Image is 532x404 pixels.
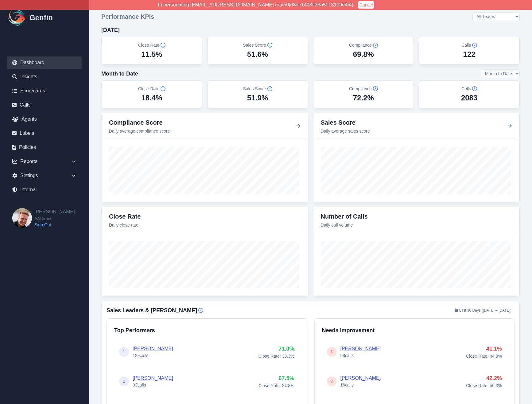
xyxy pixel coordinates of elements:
span: Info [198,308,203,313]
a: [PERSON_NAME] [340,375,381,381]
a: Scorecards [7,85,82,97]
h5: Sales Score [243,86,272,92]
div: Reports [7,155,82,168]
p: 41.1 % [466,344,502,353]
span: Info [267,86,272,91]
span: Info [161,86,165,91]
p: Daily average compliance score [109,128,170,134]
h5: Calls [461,42,477,48]
div: 51.9% [247,93,268,103]
a: Insights [7,71,82,83]
a: [PERSON_NAME] [133,375,173,381]
p: 16 calls [340,382,381,388]
p: Daily call volume [321,222,368,228]
a: Calls [7,99,82,111]
div: 18.4% [141,93,162,103]
a: Dashboard [7,56,82,69]
p: Close Rate: 44.8 % [466,353,502,359]
h4: Top Performers [114,326,299,335]
span: Info [161,43,165,48]
h4: Needs Improvement [322,326,507,335]
div: 72.2% [353,93,374,103]
span: Info [267,43,272,48]
a: [PERSON_NAME] [133,346,173,351]
a: Policies [7,141,82,153]
h1: Genfin [29,13,53,23]
p: 71.0 % [258,344,294,353]
h5: Close Rate [138,86,165,92]
div: Settings [7,169,82,182]
h4: Month to Date [101,69,138,78]
span: Info [373,43,378,48]
div: 11.5% [141,49,162,59]
h5: Compliance [349,86,378,92]
p: Close Rate: 84.8 % [258,383,294,389]
h3: Performance KPIs [101,12,154,21]
img: Brian Dunagan [12,208,32,228]
h3: Number of Calls [321,212,368,221]
p: Close Rate: 33.3 % [258,353,294,359]
p: Daily average sales score [321,128,370,134]
span: Info [472,43,477,48]
button: View details [296,122,301,130]
h5: Close Rate [138,42,165,48]
p: 42.2 % [466,374,502,383]
div: 122 [463,49,476,59]
h5: Calls [461,86,477,92]
h4: Sales Leaders & [PERSON_NAME] [107,306,197,315]
a: Internal [7,184,82,196]
span: Last 30 Days ( [DATE] – [DATE] ) [452,307,515,314]
span: Info [373,86,378,91]
a: [PERSON_NAME] [340,346,381,351]
span: Info [472,86,477,91]
p: 67.5 % [258,374,294,383]
div: 69.8% [353,49,374,59]
h4: [DATE] [101,26,120,34]
h2: [PERSON_NAME] [34,208,75,216]
span: AADirect [34,216,75,222]
h5: Sales Score [243,42,272,48]
p: 58 calls [340,352,381,359]
p: 129 calls [133,352,173,359]
a: Agents [7,113,82,125]
div: 51.6% [247,49,268,59]
button: View details [507,122,512,130]
div: 2083 [461,93,477,103]
p: 33 calls [133,382,173,388]
h3: Sales Score [321,118,370,127]
span: 1 [123,349,125,355]
button: Cancel [358,1,374,9]
img: Logo [7,8,27,28]
h5: Compliance [349,42,378,48]
h3: Close Rate [109,212,141,221]
p: Daily close rate [109,222,141,228]
a: Labels [7,127,82,139]
span: 1 [331,349,333,355]
span: 2 [331,378,333,384]
a: Sign Out [34,222,75,228]
p: Close Rate: 56.3 % [466,383,502,389]
h3: Compliance Score [109,118,170,127]
span: 2 [123,378,125,384]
